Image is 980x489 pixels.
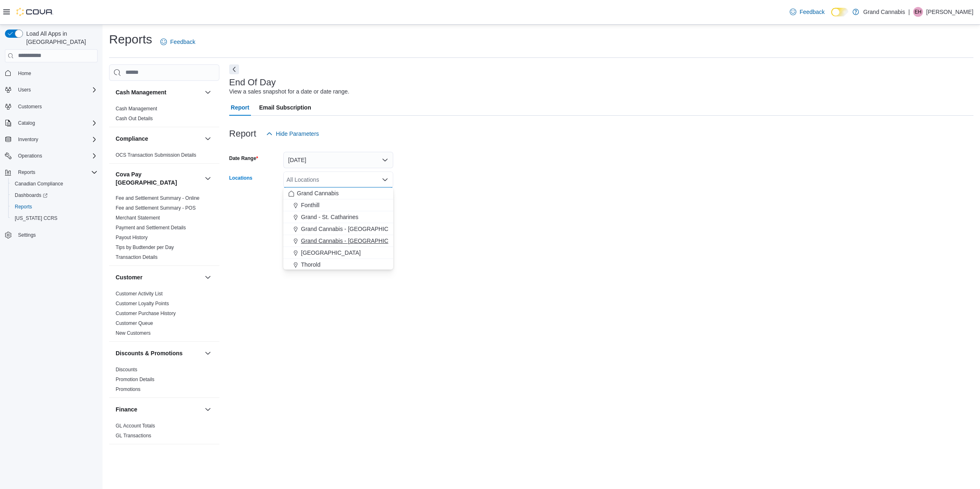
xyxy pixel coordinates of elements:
span: Hide Parameters [276,130,319,138]
span: Home [18,70,31,77]
a: Home [15,69,34,78]
button: Discounts & Promotions [116,349,201,357]
button: Inventory [15,135,41,144]
span: Customers [18,103,42,110]
a: Reports [11,202,35,212]
button: Customer [116,273,201,281]
button: Discounts & Promotions [203,348,213,358]
span: Discounts [116,366,137,373]
a: Promotion Details [116,377,155,382]
span: Reports [11,202,98,212]
span: Email Subscription [259,99,311,116]
span: Operations [15,151,98,161]
a: Cash Management [116,106,157,112]
h3: End Of Day [229,78,276,87]
button: Compliance [203,134,213,144]
button: Compliance [116,135,201,143]
button: Hide Parameters [263,126,322,142]
a: Dashboards [11,190,51,200]
span: Users [15,85,98,95]
button: Reports [8,201,101,213]
label: Locations [229,175,253,181]
a: Feedback [786,4,828,20]
a: Customer Activity List [116,291,163,297]
button: [US_STATE] CCRS [8,213,101,224]
button: Cova Pay [GEOGRAPHIC_DATA] [203,174,213,183]
button: Home [2,67,101,79]
button: Customer [203,272,213,282]
a: Canadian Compliance [11,179,66,189]
span: Payment and Settlement Details [116,224,186,231]
span: Catalog [15,118,98,128]
span: Home [15,68,98,78]
div: Choose from the following options [283,187,393,283]
button: Close list of options [382,176,388,183]
a: GL Account Totals [116,423,155,429]
span: Customer Activity List [116,290,163,297]
span: Feedback [800,8,825,16]
span: EH [915,7,922,17]
div: Cova Pay [GEOGRAPHIC_DATA] [109,193,219,265]
span: Grand Cannabis - [GEOGRAPHIC_DATA] [301,225,408,233]
div: Finance [109,421,219,444]
span: Tips by Budtender per Day [116,244,174,251]
a: Discounts [116,367,137,372]
span: Customer Purchase History [116,310,176,317]
a: Customer Queue [116,320,153,326]
h3: Cash Management [116,88,166,96]
a: Customer Purchase History [116,311,176,316]
button: Grand - St. Catharines [283,211,393,223]
span: [US_STATE] CCRS [15,215,57,222]
h3: Finance [116,405,137,414]
button: [DATE] [283,152,393,168]
span: Reports [15,167,98,177]
h1: Reports [109,31,152,48]
a: Cash Out Details [116,116,153,121]
h3: Cova Pay [GEOGRAPHIC_DATA] [116,170,201,187]
div: Customer [109,289,219,341]
span: Reports [18,169,35,176]
span: Grand Cannabis - [GEOGRAPHIC_DATA] [301,237,408,245]
a: Transaction Details [116,254,157,260]
span: Settings [18,232,36,238]
span: Customer Queue [116,320,153,327]
span: Canadian Compliance [11,179,98,189]
span: Catalog [18,120,35,126]
span: Payout History [116,234,148,241]
a: Promotions [116,386,141,392]
a: Feedback [157,34,198,50]
span: Grand Cannabis [297,189,339,197]
img: Cova [16,8,53,16]
input: Dark Mode [831,8,848,16]
span: Customer Loyalty Points [116,300,169,307]
span: Load All Apps in [GEOGRAPHIC_DATA] [23,30,98,46]
span: Users [18,87,31,93]
a: Fee and Settlement Summary - POS [116,205,196,211]
button: Inventory [2,134,101,145]
span: Fonthill [301,201,319,209]
button: Finance [116,405,201,414]
a: Merchant Statement [116,215,160,221]
button: Grand Cannabis - [GEOGRAPHIC_DATA] [283,235,393,247]
a: Customers [15,102,45,112]
span: Cash Out Details [116,115,153,122]
button: Settings [2,229,101,241]
span: New Customers [116,330,150,336]
a: OCS Transaction Submission Details [116,152,196,158]
span: Operations [18,153,42,159]
span: Feedback [170,38,195,46]
h3: Customer [116,273,142,281]
span: Dashboards [11,190,98,200]
span: GL Transactions [116,432,151,439]
span: Dashboards [15,192,48,199]
a: [US_STATE] CCRS [11,213,61,223]
span: Fee and Settlement Summary - Online [116,195,200,201]
button: Catalog [15,118,38,128]
a: GL Transactions [116,433,151,439]
button: [GEOGRAPHIC_DATA] [283,247,393,259]
p: [PERSON_NAME] [926,7,973,17]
